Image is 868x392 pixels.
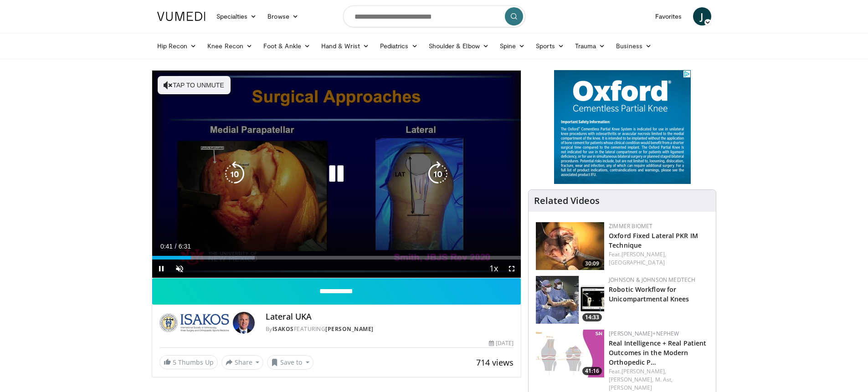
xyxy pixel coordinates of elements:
button: Playback Rate [484,260,503,278]
div: Feat. [609,250,709,267]
span: 0:41 [160,243,173,250]
button: Share [221,355,264,370]
span: 14:33 [582,313,602,321]
a: Spine [494,37,530,55]
video-js: Video Player [152,71,521,278]
a: Hand & Wrist [316,37,375,55]
a: Shoulder & Elbow [423,37,494,55]
a: Real Intelligence + Real Patient Outcomes in the Modern Orthopedic P… [609,339,706,367]
a: [PERSON_NAME], [GEOGRAPHIC_DATA] [609,250,666,266]
span: / [175,243,177,250]
a: M. Ast, [655,376,673,383]
a: [PERSON_NAME] [609,384,652,392]
a: [PERSON_NAME] [325,325,374,333]
a: Zimmer Biomet [609,222,652,230]
a: ISAKOS [272,325,294,333]
button: Fullscreen [503,260,521,278]
img: VuMedi Logo [157,12,205,21]
a: Favorites [650,7,688,25]
a: Browse [262,7,304,25]
button: Tap to unmute [158,76,231,94]
img: ISAKOS [159,312,229,334]
a: Johnson & Johnson MedTech [609,276,695,284]
a: [PERSON_NAME]+Nephew [609,330,679,337]
a: Pediatrics [375,37,423,55]
a: Sports [530,37,570,55]
a: [PERSON_NAME], [621,367,666,375]
a: Specialties [211,7,262,25]
a: 30:09 [536,222,604,270]
div: [DATE] [489,339,514,347]
a: J [693,7,711,25]
a: Foot & Ankle [258,37,316,55]
span: 6:31 [179,243,191,250]
iframe: Advertisement [554,70,691,184]
span: 5 [173,358,176,367]
div: By FEATURING [266,325,514,333]
a: Trauma [570,37,611,55]
input: Search topics, interventions [343,5,525,27]
span: 714 views [476,357,514,368]
button: Unmute [170,260,189,278]
a: Business [611,37,657,55]
h4: Related Videos [534,195,600,206]
span: 30:09 [582,260,602,268]
button: Save to [267,355,313,370]
div: Feat. [609,367,709,392]
a: Knee Recon [202,37,258,55]
a: 14:33 [536,276,604,324]
span: 41:16 [582,367,602,375]
img: 1139bc86-10bf-4018-b609-ddc03866ed6b.150x105_q85_crop-smart_upscale.jpg [536,222,604,270]
div: Progress Bar [152,256,521,260]
a: 41:16 [536,330,604,377]
img: c6830cff-7f4a-4323-a779-485c40836a20.150x105_q85_crop-smart_upscale.jpg [536,276,604,324]
a: Robotic Workflow for Unicompartmental Knees [609,285,689,303]
a: [PERSON_NAME], [609,376,653,383]
h4: Lateral UKA [266,312,514,322]
a: Oxford Fixed Lateral PKR IM Technique [609,231,698,249]
a: Hip Recon [152,37,202,55]
button: Pause [152,260,170,278]
img: ee8e35d7-143c-4fdf-9a52-4e84709a2b4c.150x105_q85_crop-smart_upscale.jpg [536,330,604,377]
a: 5 Thumbs Up [159,355,218,369]
img: Avatar [233,312,255,334]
